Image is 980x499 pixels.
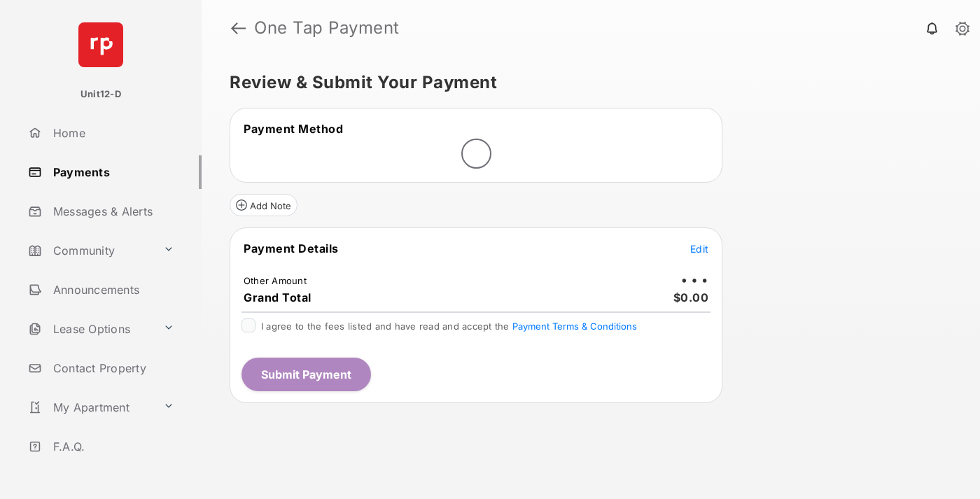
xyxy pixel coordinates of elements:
button: Add Note [230,194,297,216]
button: Edit [690,241,708,255]
span: Grand Total [244,290,311,304]
a: My Apartment [22,391,157,424]
a: Community [22,234,157,267]
span: Edit [690,243,708,255]
a: Home [22,116,202,150]
span: $0.00 [673,290,709,304]
strong: One Tap Payment [254,20,400,36]
span: I agree to the fees listed and have read and accept the [261,321,637,332]
a: Lease Options [22,312,157,346]
h5: Review & Submit Your Payment [230,74,941,91]
span: Payment Details [244,241,339,255]
a: Contact Property [22,351,202,385]
a: Messages & Alerts [22,195,202,228]
a: F.A.Q. [22,430,202,463]
a: Announcements [22,273,202,307]
button: I agree to the fees listed and have read and accept the [512,321,637,332]
p: Unit12-D [80,87,121,101]
button: Submit Payment [241,358,371,391]
a: Payments [22,155,202,189]
td: Other Amount [243,274,307,287]
img: svg+xml;base64,PHN2ZyB4bWxucz0iaHR0cDovL3d3dy53My5vcmcvMjAwMC9zdmciIHdpZHRoPSI2NCIgaGVpZ2h0PSI2NC... [78,22,123,67]
span: Payment Method [244,122,343,136]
